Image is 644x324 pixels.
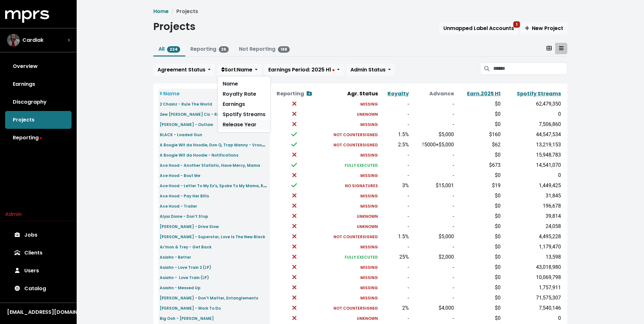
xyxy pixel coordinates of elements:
small: 6LACK - Loaded Gun [160,132,202,137]
small: NOT COUNTERSIGNED [333,306,378,311]
a: Ace Hood - Another Statistic, Have Mercy, Mama [160,161,260,169]
small: NOT COUNTERSIGNED [333,132,378,137]
td: 14,541,070 [502,160,562,170]
td: $0 [455,232,502,242]
a: Big Ooh - [PERSON_NAME] [160,314,214,322]
small: UNKNOWN [357,316,378,321]
td: $0 [455,252,502,262]
td: - [379,221,410,232]
a: Jobs [5,226,72,244]
small: MISSING [360,101,378,107]
button: [EMAIL_ADDRESS][DOMAIN_NAME] [5,308,72,316]
td: - [410,99,455,109]
small: 2ew [PERSON_NAME] Ciz - Rings [160,112,226,117]
td: $62 [455,140,502,150]
span: 224 [167,46,180,53]
a: Ar'mon & Trey - Get Back [160,243,211,250]
td: - [410,283,455,293]
td: - [379,272,410,283]
span: ? [422,142,424,148]
a: Asiahn - Better [160,253,191,261]
a: Asiahn - Messed Up [160,284,201,291]
td: - [410,160,455,170]
td: 7,506,860 [502,119,562,129]
th: Agr. Status [318,89,379,99]
small: MISSING [360,173,378,178]
td: - [379,99,410,109]
small: [PERSON_NAME] - Don't Matter, Entanglements [160,295,258,301]
a: Royalty Rate [218,89,271,99]
small: Ace Hood - Another Statistic, Have Mercy, Mama [160,163,260,168]
a: mprs logo [5,12,49,20]
a: Overview [5,57,72,75]
a: 2 Chainz - Rule The World [160,100,212,107]
td: 4,495,228 [502,232,562,242]
td: - [410,262,455,272]
td: - [410,191,455,201]
td: 1,449,425 [502,180,562,191]
td: 10,069,798 [502,272,562,283]
td: - [410,242,455,252]
a: Earnings [218,99,271,109]
a: [PERSON_NAME] - Outlaw [160,121,213,128]
a: Not Reporting198 [239,45,290,53]
td: - [379,262,410,272]
td: - [379,242,410,252]
td: $0 [455,150,502,160]
small: MISSING [360,193,378,199]
td: - [410,201,455,211]
li: Projects [169,8,198,15]
nav: breadcrumb [153,8,567,15]
td: $0 [455,242,502,252]
td: 39,814 [502,211,562,221]
a: 6LACK - Loaded Gun [160,131,202,138]
span: 198 [278,46,290,53]
small: Ace Hood - Pay Her BIlls [160,193,209,199]
small: [PERSON_NAME] - Outlaw [160,122,213,127]
td: - [379,313,410,323]
small: Asiahn - Love Train (LP) [160,275,209,280]
td: 0 [502,170,562,180]
span: + $5,000 [436,142,454,148]
td: 2.5% [379,140,410,150]
a: Clients [5,244,72,262]
a: Spotify Streams [218,109,271,120]
svg: Card View [547,46,552,51]
td: - [410,170,455,180]
small: NOT COUNTERSIGNED [333,234,378,239]
td: 1.5% [379,232,410,242]
input: Search projects [493,63,567,75]
td: $0 [455,313,502,323]
span: 5000 [422,142,436,148]
button: Earnings Period: 2025 H1 [264,64,344,76]
small: NOT COUNTERSIGNED [333,142,378,148]
td: $0 [455,211,502,221]
img: The selected account / producer [7,34,20,47]
td: - [379,293,410,303]
td: $0 [455,170,502,180]
td: $0 [455,262,502,272]
td: 25% [379,252,410,262]
span: Sort: Name [221,66,252,73]
td: - [379,150,410,160]
td: 1,179,470 [502,242,562,252]
small: MISSING [360,122,378,127]
span: Cardiak [22,36,43,44]
td: 71,575,307 [502,293,562,303]
td: - [379,283,410,293]
a: Release Year [218,120,271,130]
a: Ace Hood - Letter To My Ex's, Spoke To My Mama, Real Big [160,182,277,189]
a: Ace Hood - Trailer [160,202,197,210]
td: $673 [455,160,502,170]
td: - [410,221,455,232]
td: 13,219,153 [502,140,562,150]
span: Earnings Period: 2025 H1 [268,66,334,73]
a: Earn.2025 H1 [467,90,501,97]
td: 1,757,911 [502,283,562,293]
td: 196,678 [502,201,562,211]
td: 13,598 [502,252,562,262]
small: MISSING [360,295,378,301]
small: [PERSON_NAME] - Work To Do [160,306,221,311]
small: FULLY EXECUTED [345,163,378,168]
